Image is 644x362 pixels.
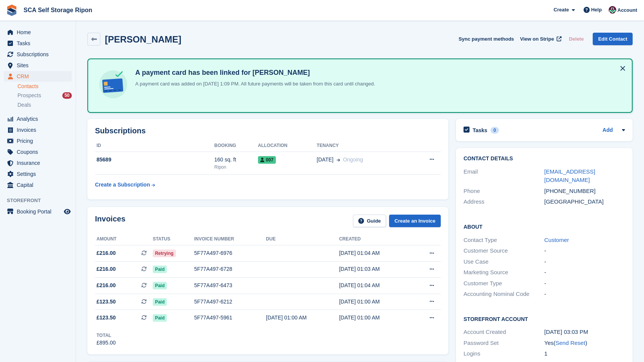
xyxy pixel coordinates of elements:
span: £123.50 [97,298,116,306]
div: Total [97,332,116,339]
th: Status [153,233,194,245]
div: 5F77A497-6728 [194,265,266,273]
span: [DATE] [317,156,334,164]
div: 5F77A497-6473 [194,281,266,289]
a: menu [4,180,72,190]
button: Delete [566,33,587,45]
span: Storefront [7,197,76,204]
a: menu [4,49,72,60]
a: Contacts [17,83,72,90]
div: Use Case [464,258,544,266]
a: Create a Subscription [95,178,155,192]
a: Create an Invoice [389,215,441,227]
div: 160 sq. ft [214,156,258,164]
span: Insurance [17,158,62,168]
span: Subscriptions [17,49,62,60]
div: 85689 [95,156,214,164]
div: [DATE] 01:00 AM [339,298,412,306]
span: Settings [17,169,62,179]
h2: Subscriptions [95,126,441,135]
span: £216.00 [97,249,116,257]
th: ID [95,140,214,152]
span: Tasks [17,38,62,49]
span: Sites [17,60,62,71]
div: [DATE] 01:00 AM [339,314,412,322]
div: 5F77A497-6976 [194,249,266,257]
span: Home [17,27,62,38]
span: £216.00 [97,265,116,273]
h2: Tasks [473,127,487,134]
a: View on Stripe [517,33,563,45]
button: Sync payment methods [459,33,514,45]
th: Invoice number [194,233,266,245]
div: Accounting Nominal Code [464,290,544,299]
h2: [PERSON_NAME] [105,34,181,44]
span: ( ) [554,340,587,346]
div: Marketing Source [464,268,544,277]
a: menu [4,206,72,217]
span: Account [617,6,637,14]
a: menu [4,114,72,124]
span: £216.00 [97,281,116,289]
a: Guide [353,215,386,227]
div: - [544,290,625,299]
span: Coupons [17,147,62,157]
div: Customer Source [464,247,544,255]
div: - [544,247,625,255]
div: 1 [544,349,625,358]
div: - [544,268,625,277]
h2: About [464,223,625,230]
a: Add [603,126,613,135]
span: Help [591,6,602,14]
div: Yes [544,339,625,348]
th: Allocation [258,140,317,152]
a: Deals [17,101,72,109]
img: stora-icon-8386f47178a22dfd0bd8f6a31ec36ba5ce8667c1dd55bd0f319d3a0aa187defe.svg [6,5,17,16]
div: Create a Subscription [95,181,150,189]
span: Prospects [17,92,41,99]
div: Email [464,168,544,185]
div: Contact Type [464,236,544,245]
span: Paid [153,282,167,289]
span: Paid [153,266,167,273]
a: SCA Self Storage Ripon [21,4,95,16]
span: Invoices [17,125,62,135]
a: menu [4,125,72,135]
div: 50 [62,92,72,99]
img: card-linked-ebf98d0992dc2aeb22e95c0e3c79077019eb2392cfd83c6a337811c24bc77127.svg [97,68,129,100]
span: Paid [153,314,167,322]
span: Pricing [17,136,62,146]
div: 0 [491,127,499,134]
th: Booking [214,140,258,152]
span: 007 [258,156,276,164]
span: Capital [17,180,62,190]
div: Account Created [464,328,544,337]
img: Sam Chapman [609,6,616,14]
span: Retrying [153,250,176,257]
div: Customer Type [464,279,544,288]
div: [DATE] 01:03 AM [339,265,412,273]
a: Edit Contact [593,33,633,45]
span: Paid [153,298,167,306]
span: Analytics [17,114,62,124]
div: Logins [464,349,544,358]
span: Booking Portal [17,206,62,217]
a: Prospects 50 [17,92,72,100]
a: Preview store [63,207,72,216]
a: menu [4,71,72,82]
a: menu [4,38,72,49]
span: CRM [17,71,62,82]
div: Password Set [464,339,544,348]
a: menu [4,136,72,146]
th: Amount [95,233,153,245]
span: View on Stripe [520,35,554,43]
h2: Invoices [95,215,125,227]
p: A payment card was added on [DATE] 1:09 PM. All future payments will be taken from this card unti... [132,80,375,88]
div: [DATE] 01:04 AM [339,281,412,289]
span: Ongoing [343,156,363,163]
a: Customer [544,237,569,243]
h2: Storefront Account [464,315,625,322]
div: [GEOGRAPHIC_DATA] [544,198,625,206]
div: [DATE] 01:04 AM [339,249,412,257]
div: [PHONE_NUMBER] [544,187,625,196]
